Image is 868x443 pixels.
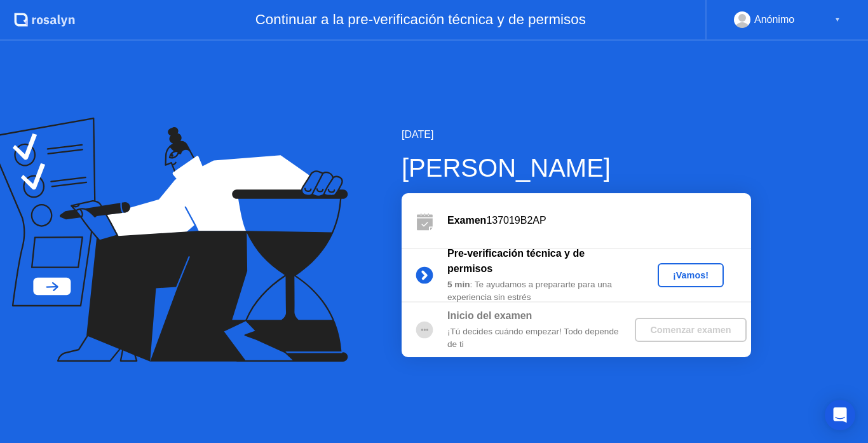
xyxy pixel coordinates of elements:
[402,127,751,142] div: [DATE]
[447,278,630,304] div: : Te ayudamos a prepararte para una experiencia sin estrés
[834,11,841,28] div: ▼
[663,270,719,280] div: ¡Vamos!
[447,215,486,226] b: Examen
[825,400,855,430] div: Open Intercom Messenger
[402,149,751,187] div: [PERSON_NAME]
[447,213,751,228] div: 137019B2AP
[754,11,794,28] div: Anónimo
[447,280,470,289] b: 5 min
[447,325,630,351] div: ¡Tú decides cuándo empezar! Todo depende de ti
[640,325,741,335] div: Comenzar examen
[658,263,724,287] button: ¡Vamos!
[447,248,585,274] b: Pre-verificación técnica y de permisos
[635,318,746,342] button: Comenzar examen
[447,310,532,321] b: Inicio del examen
